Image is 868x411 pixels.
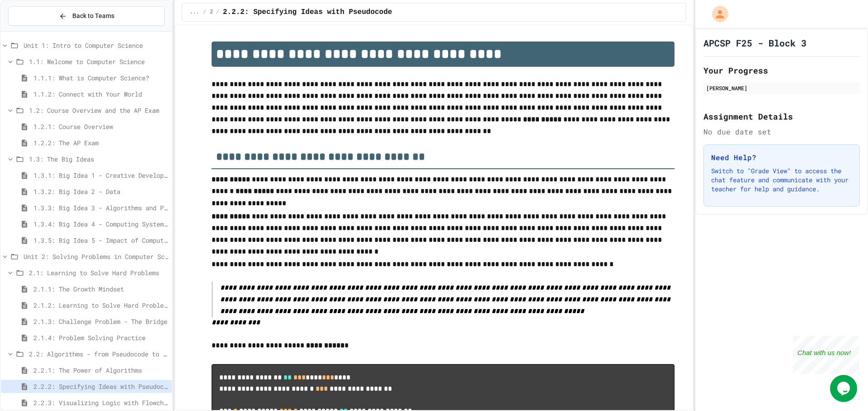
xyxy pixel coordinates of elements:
[29,57,168,66] span: 1.1: Welcome to Computer Science
[8,6,165,26] button: Back to Teams
[33,219,168,229] span: 1.3.4: Big Idea 4 - Computing Systems and Networks
[24,252,168,261] span: Unit 2: Solving Problems in Computer Science
[703,4,731,24] div: My Account
[216,9,219,16] span: /
[210,9,212,16] span: 2.2: Algorithms - from Pseudocode to Flowcharts
[72,11,114,21] span: Back to Teams
[33,138,168,148] span: 1.2.2: The AP Exam
[33,187,168,196] span: 1.3.2: Big Idea 2 - Data
[33,382,168,391] span: 2.2.2: Specifying Ideas with Pseudocode
[33,317,168,326] span: 2.1.3: Challenge Problem - The Bridge
[33,284,168,294] span: 2.1.1: The Growth Mindset
[29,349,168,359] span: 2.2: Algorithms - from Pseudocode to Flowcharts
[830,375,859,402] iframe: chat widget
[711,152,852,163] h3: Need Help?
[703,64,860,77] h2: Your Progress
[33,122,168,131] span: 1.2.1: Course Overview
[24,41,168,50] span: Unit 1: Intro to Computer Science
[223,7,392,18] span: 2.2.2: Specifying Ideas with Pseudocode
[29,154,168,164] span: 1.3: The Big Ideas
[33,73,168,83] span: 1.1.1: What is Computer Science?
[33,365,168,375] span: 2.2.1: The Power of Algorithms
[29,268,168,277] span: 2.1: Learning to Solve Hard Problems
[33,300,168,310] span: 2.1.2: Learning to Solve Hard Problems
[711,166,852,194] p: Switch to "Grade View" to access the chat feature and communicate with your teacher for help and ...
[33,333,168,342] span: 2.1.4: Problem Solving Practice
[33,398,168,407] span: 2.2.3: Visualizing Logic with Flowcharts
[33,236,168,245] span: 1.3.5: Big Idea 5 - Impact of Computing
[703,110,860,123] h2: Assignment Details
[793,336,859,374] iframe: chat widget
[703,126,860,137] div: No due date set
[33,171,168,180] span: 1.3.1: Big Idea 1 - Creative Development
[33,89,168,99] span: 1.1.2: Connect with Your World
[203,9,206,16] span: /
[703,37,807,49] h1: APCSP F25 - Block 3
[189,9,199,16] span: ...
[706,84,857,92] div: [PERSON_NAME]
[33,203,168,212] span: 1.3.3: Big Idea 3 - Algorithms and Programming
[29,106,168,115] span: 1.2: Course Overview and the AP Exam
